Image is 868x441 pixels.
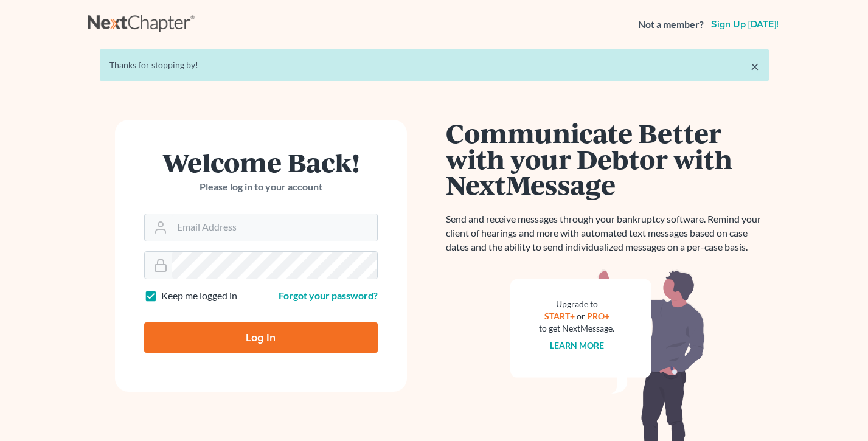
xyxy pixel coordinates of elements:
div: Thanks for stopping by! [109,59,759,71]
input: Log In [144,322,378,353]
a: Learn more [550,340,604,350]
a: × [751,59,759,74]
label: Keep me logged in [161,289,237,303]
strong: Not a member? [638,18,704,32]
a: Sign up [DATE]! [709,19,781,29]
input: Email Address [172,214,377,241]
p: Please log in to your account [144,180,378,194]
div: to get NextMessage. [540,322,615,335]
a: PRO+ [587,311,609,321]
h1: Communicate Better with your Debtor with NextMessage [446,120,769,198]
div: Upgrade to [540,298,615,310]
a: Forgot your password? [279,290,378,301]
p: Send and receive messages through your bankruptcy software. Remind your client of hearings and mo... [446,212,769,254]
span: or [577,311,585,321]
h1: Welcome Back! [144,149,378,175]
a: START+ [544,311,575,321]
